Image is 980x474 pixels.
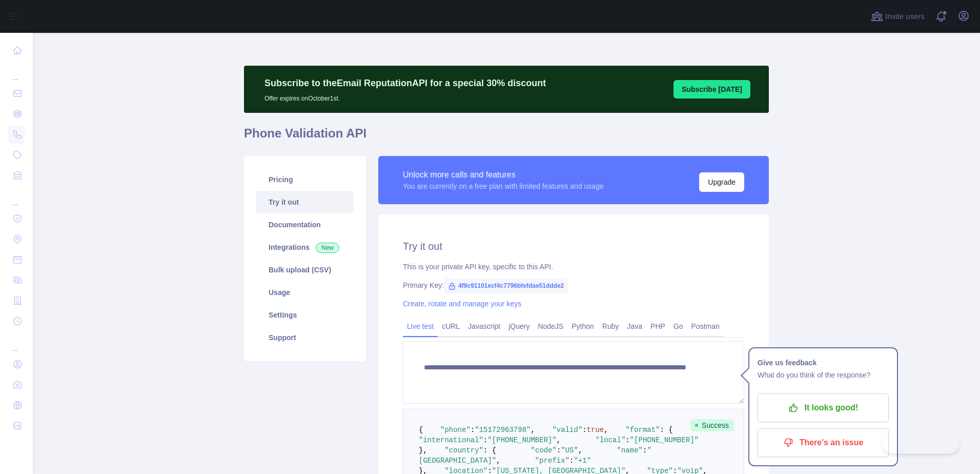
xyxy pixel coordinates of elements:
[699,172,744,192] button: Upgrade
[244,125,769,150] h1: Phone Validation API
[646,318,669,334] a: PHP
[256,236,354,259] a: Integrations New
[444,446,483,455] span: "country"
[530,426,535,434] span: ,
[765,399,881,417] p: It looks good!
[578,446,582,455] span: ,
[487,436,556,444] span: "[PHONE_NUMBER]"
[256,213,354,236] a: Documentation
[557,436,561,444] span: ,
[869,8,927,25] button: Invite users
[256,304,354,326] a: Settings
[316,243,339,253] span: New
[8,62,25,82] div: ...
[758,428,889,457] button: There's an issue
[623,318,647,334] a: Java
[8,187,25,207] div: ...
[256,191,354,213] a: Try it out
[569,457,574,465] span: :
[534,318,567,334] a: NodeJS
[557,446,561,455] span: :
[403,280,744,290] div: Primary Key:
[419,426,423,434] span: {
[8,332,25,353] div: ...
[256,259,354,281] a: Bulk upload (CSV)
[530,446,556,455] span: "code"
[552,426,582,434] span: "valid"
[690,419,734,431] span: Success
[535,457,569,465] span: "prefix"
[403,169,604,181] div: Unlock more calls and features
[643,446,647,455] span: :
[687,318,724,334] a: Postman
[885,11,925,23] span: Invite users
[419,436,483,444] span: "international"
[504,318,534,334] a: jQuery
[464,318,504,334] a: Javascript
[669,318,687,334] a: Go
[765,434,881,451] p: There's an issue
[403,181,604,191] div: You are currently on a free plan with limited features and usage
[604,426,608,434] span: ,
[673,80,750,98] button: Subscribe [DATE]
[403,239,744,253] h2: Try it out
[440,426,471,434] span: "phone"
[595,436,625,444] span: "local"
[475,426,530,434] span: "15172963798"
[598,318,623,334] a: Ruby
[264,76,546,90] p: Subscribe to the Email Reputation API for a special 30 % discount
[444,278,568,293] span: 4f9c91101ecf4c7796bfefdae51ddde2
[403,300,521,308] a: Create, rotate and manage your keys
[582,426,586,434] span: :
[256,168,354,191] a: Pricing
[483,436,487,444] span: :
[882,432,959,453] iframe: Toggle Customer Support
[438,318,464,334] a: cURL
[256,326,354,349] a: Support
[419,446,427,455] span: },
[617,446,643,455] span: "name"
[403,262,744,272] div: This is your private API key, specific to this API.
[625,426,660,434] span: "format"
[758,393,889,422] button: It looks good!
[574,457,591,465] span: "+1"
[660,426,673,434] span: : {
[496,457,500,465] span: ,
[625,436,629,444] span: :
[471,426,475,434] span: :
[630,436,699,444] span: "[PHONE_NUMBER]"
[758,369,889,381] p: What do you think of the response?
[483,446,496,455] span: : {
[758,357,889,369] h1: Give us feedback
[264,90,546,103] p: Offer expires on October 1st.
[403,318,438,334] a: Live test
[587,426,604,434] span: true
[567,318,598,334] a: Python
[256,281,354,304] a: Usage
[561,446,578,455] span: "US"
